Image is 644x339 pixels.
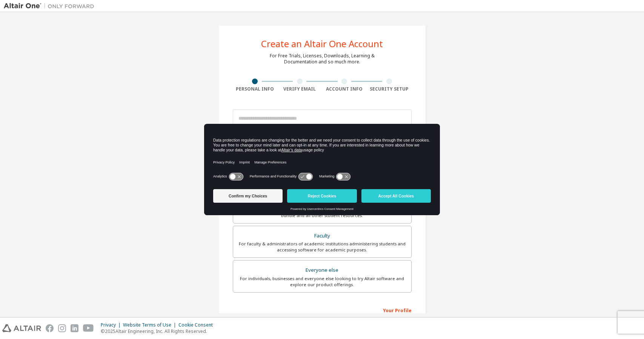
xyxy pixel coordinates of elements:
[178,322,217,328] div: Cookie Consent
[83,324,94,332] img: youtube.svg
[46,324,54,332] img: facebook.svg
[101,322,123,328] div: Privacy
[238,241,407,253] div: For faculty & administrators of academic institutions administering students and accessing softwa...
[277,86,322,92] div: Verify Email
[238,265,407,276] div: Everyone else
[270,53,375,65] div: For Free Trials, Licenses, Downloads, Learning & Documentation and so much more.
[322,86,367,92] div: Account Info
[238,276,407,288] div: For individuals, businesses and everyone else looking to try Altair software and explore our prod...
[233,86,278,92] div: Personal Info
[101,328,217,334] p: © 2025 Altair Engineering, Inc. All Rights Reserved.
[233,304,412,316] div: Your Profile
[123,322,178,328] div: Website Terms of Use
[71,324,78,332] img: linkedin.svg
[4,2,98,10] img: Altair One
[238,231,407,241] div: Faculty
[367,86,412,92] div: Security Setup
[2,324,41,332] img: altair_logo.svg
[58,324,66,332] img: instagram.svg
[261,39,383,48] div: Create an Altair One Account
